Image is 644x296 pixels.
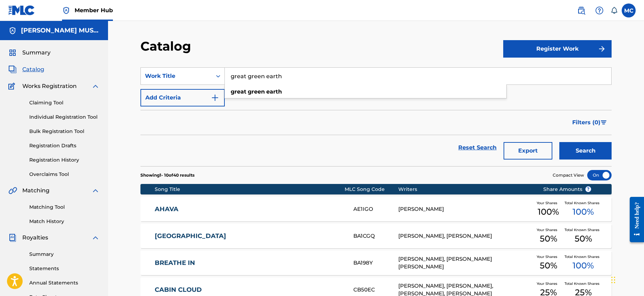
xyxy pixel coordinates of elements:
div: BA1CGQ [353,232,398,240]
a: Public Search [574,3,588,17]
button: Export [504,142,552,160]
span: 50 % [575,232,592,245]
span: Summary [22,49,51,57]
div: [PERSON_NAME] [398,205,532,213]
div: Help [592,3,606,17]
img: search [577,6,585,15]
div: User Menu [622,3,636,17]
a: Claiming Tool [29,99,100,106]
span: Total Known Shares [565,227,602,232]
div: Song Title [155,186,345,193]
span: Matching [22,186,49,195]
span: 50 % [540,259,557,272]
a: BREATHE IN [155,259,344,267]
div: [PERSON_NAME], [PERSON_NAME] [398,232,532,240]
span: Works Registration [22,82,77,90]
img: expand [91,82,100,90]
a: Overclaims Tool [29,171,100,178]
a: Summary [29,251,100,258]
div: CB50EC [353,286,398,294]
img: f7272a7cc735f4ea7f67.svg [598,45,606,53]
a: SummarySummary [8,49,51,57]
img: Top Rightsholder [62,6,70,15]
h2: Catalog [140,38,194,54]
span: Filters ( 0 ) [572,118,600,127]
img: 9d2ae6d4665cec9f34b9.svg [211,94,219,102]
a: Matching Tool [29,203,100,211]
a: CatalogCatalog [8,65,44,74]
img: MLC Logo [8,5,35,15]
span: 100 % [538,206,559,218]
img: help [595,6,604,15]
a: Registration History [29,156,100,164]
span: ? [585,186,591,192]
a: Bulk Registration Tool [29,128,100,135]
span: Catalog [22,65,44,74]
img: Works Registration [8,82,17,90]
a: Match History [29,218,100,225]
iframe: Chat Widget [609,262,644,296]
img: Royalties [8,234,17,242]
div: Drag [611,269,615,290]
span: 50 % [540,232,557,245]
h5: MIKE CASEY MUSIC [21,27,100,35]
span: Your Shares [537,281,560,286]
a: Annual Statements [29,279,100,287]
a: AHAVA [155,205,344,213]
span: 100 % [573,259,594,272]
strong: earth [266,88,282,95]
a: [GEOGRAPHIC_DATA] [155,232,344,240]
div: Notifications [611,7,618,14]
div: AE1IGO [353,205,398,213]
span: Royalties [22,234,48,242]
img: expand [91,186,100,195]
img: Catalog [8,65,17,74]
strong: great [231,88,246,95]
span: Member Hub [75,6,113,14]
div: Writers [398,186,532,193]
span: Your Shares [537,254,560,259]
span: 100 % [573,206,594,218]
div: BA198Y [353,259,398,267]
a: Individual Registration Tool [29,113,100,121]
p: Showing 1 - 10 of 40 results [140,172,194,178]
img: Summary [8,49,17,57]
img: Accounts [8,27,17,35]
a: Reset Search [455,140,500,155]
img: expand [91,234,100,242]
span: Total Known Shares [565,254,602,259]
button: Add Criteria [140,89,225,106]
span: Your Shares [537,227,560,232]
button: Search [559,142,612,160]
a: Statements [29,265,100,272]
button: Register Work [503,40,612,58]
div: [PERSON_NAME], [PERSON_NAME] [PERSON_NAME] [398,255,532,271]
a: CABIN CLOUD [155,286,344,294]
div: Work Title [145,72,208,80]
img: Matching [8,186,17,195]
img: filter [601,120,607,125]
div: MLC Song Code [345,186,398,193]
span: Compact View [553,172,584,178]
iframe: Resource Center [624,192,644,248]
a: Registration Drafts [29,142,100,149]
form: Search Form [140,67,612,166]
span: Share Amounts [543,186,591,193]
button: Filters (0) [568,114,612,131]
span: Total Known Shares [565,281,602,286]
strong: green [248,88,265,95]
span: Total Known Shares [565,200,602,206]
span: Your Shares [537,200,560,206]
